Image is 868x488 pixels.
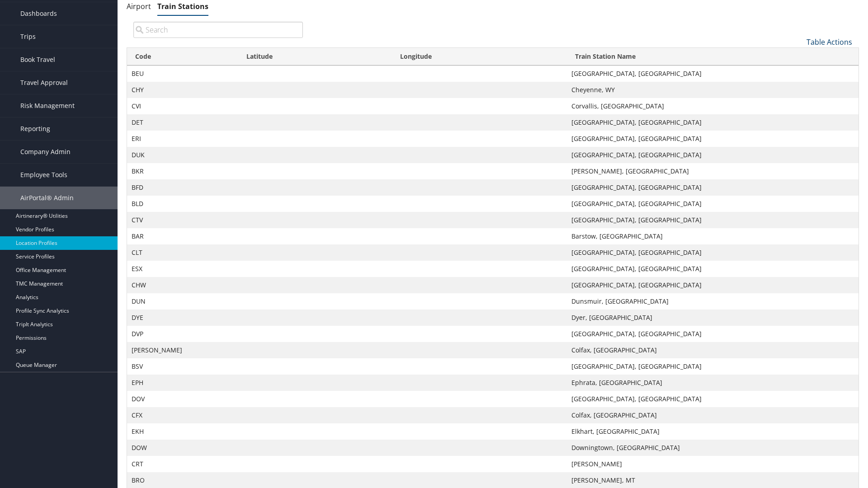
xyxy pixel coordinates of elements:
[567,131,859,147] td: [GEOGRAPHIC_DATA], [GEOGRAPHIC_DATA]
[567,375,859,391] td: Ephrata, [GEOGRAPHIC_DATA]
[567,358,859,375] td: [GEOGRAPHIC_DATA], [GEOGRAPHIC_DATA]
[567,228,859,244] td: Barstow, [GEOGRAPHIC_DATA]
[127,456,238,472] td: CRT
[20,117,50,140] span: Reporting
[20,164,67,186] span: Employee Tools
[127,131,238,147] td: ERI
[127,48,238,66] th: Code: activate to sort column ascending
[567,163,859,179] td: [PERSON_NAME], [GEOGRAPHIC_DATA]
[157,1,208,11] a: Train Stations
[20,94,75,117] span: Risk Management
[127,310,238,326] td: DYE
[567,423,859,440] td: Elkhart, [GEOGRAPHIC_DATA]
[127,358,238,375] td: BSV
[127,342,238,358] td: [PERSON_NAME]
[567,98,859,114] td: Corvallis, [GEOGRAPHIC_DATA]
[127,423,238,440] td: EKH
[127,163,238,179] td: BKR
[567,277,859,293] td: [GEOGRAPHIC_DATA], [GEOGRAPHIC_DATA]
[127,147,238,163] td: DUK
[127,391,238,407] td: DOV
[567,293,859,310] td: Dunsmuir, [GEOGRAPHIC_DATA]
[567,342,859,358] td: Colfax, [GEOGRAPHIC_DATA]
[20,48,55,71] span: Book Travel
[127,82,238,98] td: CHY
[567,212,859,228] td: [GEOGRAPHIC_DATA], [GEOGRAPHIC_DATA]
[127,98,238,114] td: CVI
[127,212,238,228] td: CTV
[567,440,859,456] td: Downingtown, [GEOGRAPHIC_DATA]
[567,310,859,326] td: Dyer, [GEOGRAPHIC_DATA]
[127,326,238,342] td: DVP
[127,228,238,244] td: BAR
[127,66,238,82] td: BEU
[20,25,36,48] span: Trips
[567,261,859,277] td: [GEOGRAPHIC_DATA], [GEOGRAPHIC_DATA]
[127,293,238,310] td: DUN
[133,22,303,38] input: Search
[567,66,859,82] td: [GEOGRAPHIC_DATA], [GEOGRAPHIC_DATA]
[567,147,859,163] td: [GEOGRAPHIC_DATA], [GEOGRAPHIC_DATA]
[567,48,859,66] th: Train Station Name: activate to sort column ascending
[20,71,68,94] span: Travel Approval
[567,326,859,342] td: [GEOGRAPHIC_DATA], [GEOGRAPHIC_DATA]
[567,179,859,196] td: [GEOGRAPHIC_DATA], [GEOGRAPHIC_DATA]
[567,114,859,131] td: [GEOGRAPHIC_DATA], [GEOGRAPHIC_DATA]
[127,261,238,277] td: ESX
[567,456,859,472] td: [PERSON_NAME]
[20,141,71,163] span: Company Admin
[127,179,238,196] td: BFD
[127,375,238,391] td: EPH
[127,114,238,131] td: DET
[127,196,238,212] td: BLD
[567,196,859,212] td: [GEOGRAPHIC_DATA], [GEOGRAPHIC_DATA]
[20,2,57,25] span: Dashboards
[127,440,238,456] td: DOW
[127,244,238,261] td: CLT
[127,277,238,293] td: CHW
[20,187,74,209] span: AirPortal® Admin
[127,1,151,11] a: Airport
[238,48,392,66] th: Latitude: activate to sort column descending
[567,244,859,261] td: [GEOGRAPHIC_DATA], [GEOGRAPHIC_DATA]
[567,391,859,407] td: [GEOGRAPHIC_DATA], [GEOGRAPHIC_DATA]
[392,48,567,66] th: Longitude: activate to sort column ascending
[127,407,238,423] td: CFX
[567,82,859,98] td: Cheyenne, WY
[807,37,852,47] a: Table Actions
[567,407,859,423] td: Colfax, [GEOGRAPHIC_DATA]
